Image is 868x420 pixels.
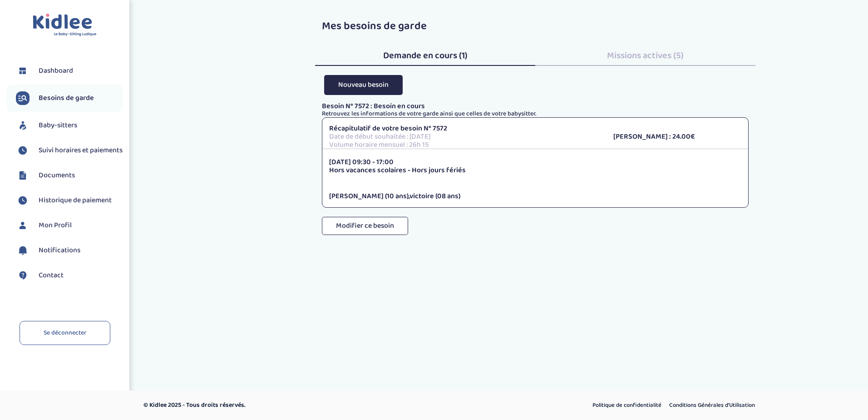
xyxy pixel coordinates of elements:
span: Mes besoins de garde [322,17,427,35]
img: dashboard.svg [16,64,30,78]
p: Volume horaire mensuel : 26h 15 [329,141,599,149]
span: Dashboard [39,65,73,76]
span: victoire (08 ans) [409,190,460,202]
a: Besoins de garde [16,91,123,105]
a: Baby-sitters [16,119,123,132]
p: © Kidlee 2025 - Tous droits réservés. [143,400,473,410]
span: Besoins de garde [39,93,94,104]
img: babysitters.svg [16,119,30,132]
span: Demande en cours (1) [383,48,468,63]
a: Conditions Générales d’Utilisation [666,400,758,411]
span: [PERSON_NAME] (10 ans) [329,190,409,202]
a: Historique de paiement [16,194,123,207]
span: Notifications [39,245,80,256]
button: Modifier ce besoin [322,217,408,235]
img: logo.svg [33,14,97,37]
a: Modifier ce besoin [322,225,408,243]
img: documents.svg [16,169,30,182]
span: Documents [39,170,75,181]
p: [DATE] 09:30 - 17:00 [329,158,741,166]
a: Politique de confidentialité [589,400,665,411]
p: Besoin N° 7572 : Besoin en cours [322,102,749,110]
p: Date de début souhaitée : [DATE] [329,133,599,141]
p: Retrouvez les informations de votre garde ainsi que celles de votre babysitter. [322,110,749,117]
img: besoin.svg [16,91,30,105]
span: Baby-sitters [39,120,77,131]
a: Documents [16,169,123,182]
p: Récapitulatif de votre besoin N° 7572 [329,125,599,133]
span: Historique de paiement [39,195,112,206]
img: profil.svg [16,219,30,232]
a: Mon Profil [16,219,123,232]
p: Hors vacances scolaires - Hors jours fériés [329,166,741,175]
a: Suivi horaires et paiements [16,144,123,157]
button: Nouveau besoin [324,75,403,95]
img: suivihoraire.svg [16,194,30,207]
span: Suivi horaires et paiements [39,145,123,156]
a: Notifications [16,244,123,257]
a: Dashboard [16,64,123,78]
span: Missions actives (5) [607,48,684,63]
img: contact.svg [16,269,30,282]
img: notification.svg [16,244,30,257]
span: Contact [39,270,64,281]
a: Contact [16,269,123,282]
a: Se déconnecter [20,321,110,345]
img: suivihoraire.svg [16,144,30,157]
span: Mon Profil [39,220,72,231]
p: [PERSON_NAME] : 24.00€ [613,133,742,141]
p: , [329,192,741,200]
